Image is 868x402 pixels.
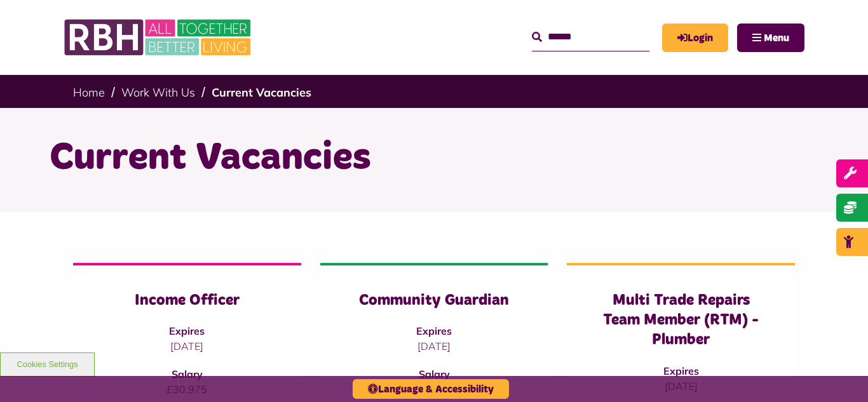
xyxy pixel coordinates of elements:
input: Search [532,23,649,51]
h3: Community Guardian [346,291,523,311]
strong: Expires [416,325,452,337]
button: Language & Accessibility [353,379,509,399]
a: Home [73,85,105,100]
strong: Salary [172,368,203,380]
h1: Current Vacancies [50,133,818,183]
h3: Income Officer [98,291,276,311]
span: Menu [764,33,789,43]
a: MyRBH [662,23,728,52]
strong: Expires [169,325,205,337]
button: Navigation [737,23,804,52]
strong: Expires [663,365,699,377]
a: Work With Us [121,85,195,100]
img: RBH [64,13,254,62]
strong: Salary [419,368,450,380]
p: [DATE] [98,338,276,354]
p: [DATE] [346,338,523,354]
a: Current Vacancies [212,85,311,100]
iframe: Netcall Web Assistant for live chat [811,345,868,402]
h3: Multi Trade Repairs Team Member (RTM) - Plumber [592,291,770,351]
